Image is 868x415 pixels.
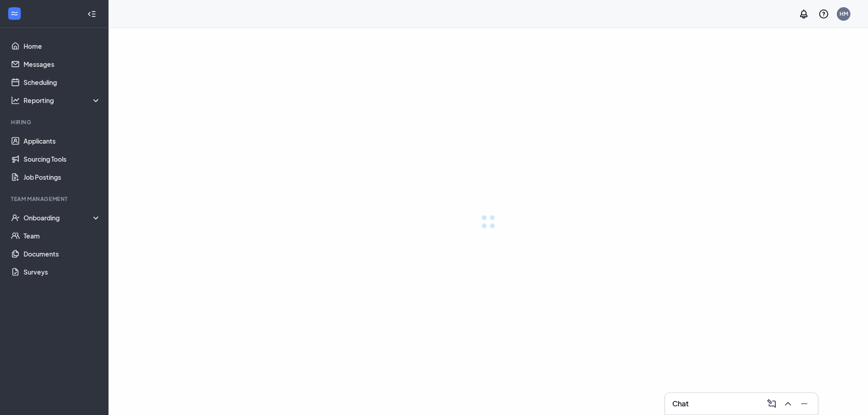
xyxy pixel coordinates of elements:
[780,396,794,411] button: ChevronUp
[11,96,20,105] svg: Analysis
[10,9,19,18] svg: WorkstreamLogo
[24,73,101,91] a: Scheduling
[840,10,848,18] div: HM
[24,55,101,73] a: Messages
[24,168,101,186] a: Job Postings
[24,37,101,55] a: Home
[87,9,96,19] svg: Collapse
[11,118,99,126] div: Hiring
[672,399,689,409] h3: Chat
[24,263,101,281] a: Surveys
[24,150,101,168] a: Sourcing Tools
[796,396,811,411] button: Minimize
[24,132,101,150] a: Applicants
[766,398,777,409] svg: ComposeMessage
[24,96,101,105] div: Reporting
[818,9,829,19] svg: QuestionInfo
[764,396,778,411] button: ComposeMessage
[783,398,793,409] svg: ChevronUp
[799,398,810,409] svg: Minimize
[24,213,101,222] div: Onboarding
[11,213,20,222] svg: UserCheck
[11,195,99,203] div: Team Management
[798,9,809,19] svg: Notifications
[24,227,101,245] a: Team
[24,245,101,263] a: Documents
